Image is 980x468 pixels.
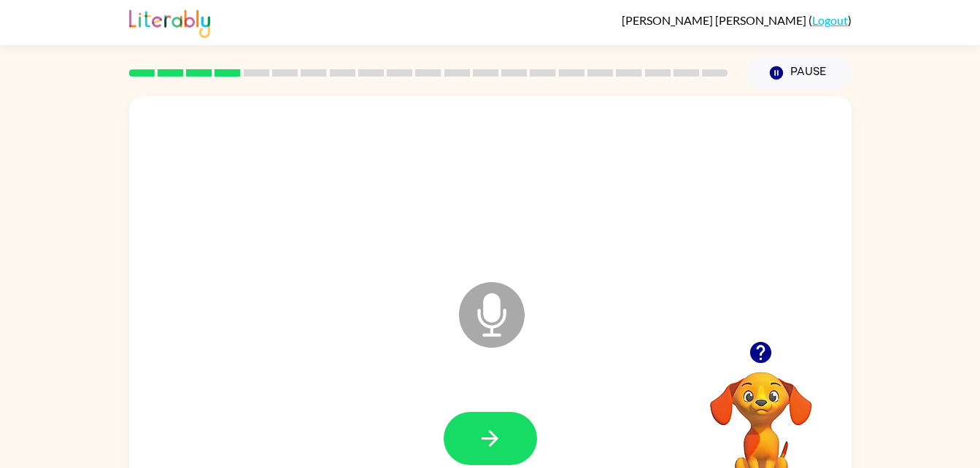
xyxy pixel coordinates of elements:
[746,56,852,90] button: Pause
[622,13,852,27] div: ( )
[622,13,809,27] span: [PERSON_NAME] [PERSON_NAME]
[812,13,848,27] a: Logout
[129,6,210,38] img: Literably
